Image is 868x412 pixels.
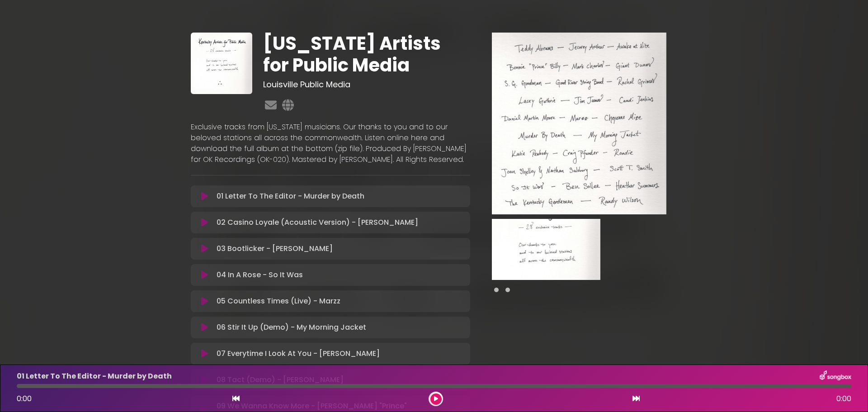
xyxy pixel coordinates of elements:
p: 04 In A Rose - So It Was [217,270,303,280]
img: songbox-logo-white.png [820,370,851,382]
p: 06 Stir It Up (Demo) - My Morning Jacket [217,322,366,333]
img: Main Media [492,33,666,214]
p: 01 Letter To The Editor - Murder by Death [17,371,172,382]
p: 02 Casino Loyale (Acoustic Version) - [PERSON_NAME] [217,217,418,228]
span: 0:00 [836,393,851,404]
img: VTNrOFRoSLGAMNB5FI85 [492,219,600,280]
p: 01 Letter To The Editor - Murder by Death [217,191,364,202]
p: 05 Countless Times (Live) - Marzz [217,296,340,307]
span: 0:00 [17,393,32,404]
img: c1WsRbwhTdCAEPY19PzT [191,33,252,94]
h3: Louisville Public Media [263,80,470,90]
p: Exclusive tracks from [US_STATE] musicians. Our thanks to you and to our beloved stations all acr... [191,122,470,165]
p: 07 Everytime I Look At You - [PERSON_NAME] [217,348,380,359]
h1: [US_STATE] Artists for Public Media [263,33,470,76]
p: 03 Bootlicker - [PERSON_NAME] [217,243,333,254]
